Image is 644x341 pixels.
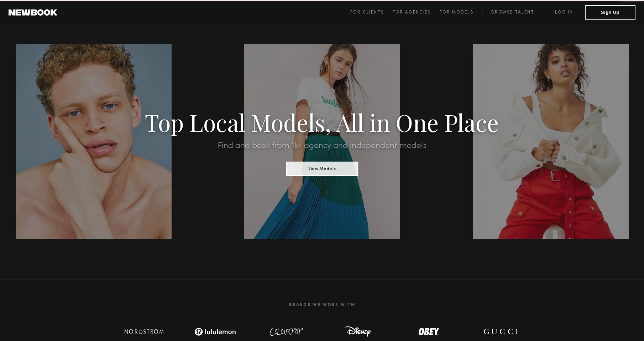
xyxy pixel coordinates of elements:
[350,10,384,15] span: For Clients
[48,142,596,150] h2: Find and book from 1k+ agency and independent models
[109,294,536,316] h2: Brands We Work With
[119,325,169,339] img: logo-nordstrom.svg
[350,8,393,17] a: For Clients
[286,162,358,176] button: View Models
[440,10,473,15] span: For Models
[477,325,523,339] img: logo-gucci.svg
[48,111,596,133] h1: Top Local Models, All in One Place
[286,164,358,172] a: View Models
[393,8,439,17] a: For Agencies
[543,8,585,17] a: Log in
[406,325,452,339] img: logo-obey.svg
[585,5,635,20] button: Sign Up
[393,10,431,15] span: For Agencies
[263,325,310,339] img: logo-colour-pop.svg
[482,8,543,17] a: Browse Talent
[335,325,381,339] img: logo-disney.svg
[190,325,240,339] img: logo-lulu.svg
[440,8,482,17] a: For Models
